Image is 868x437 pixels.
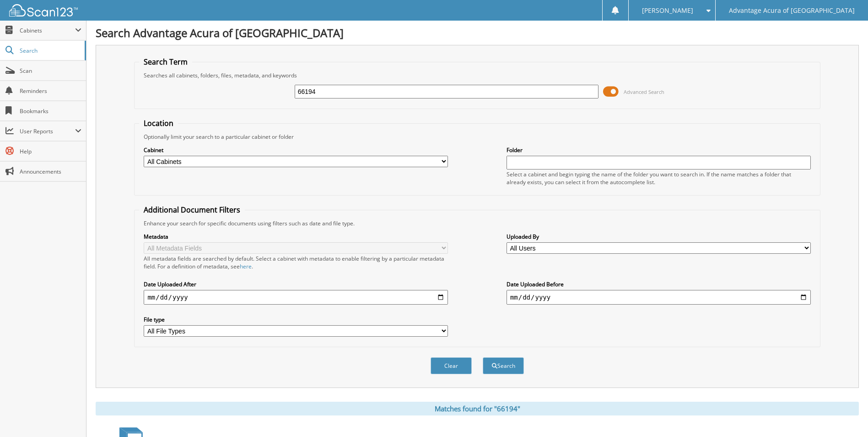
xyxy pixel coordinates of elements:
label: Folder [507,146,811,154]
legend: Additional Document Filters [139,205,245,215]
button: Search [483,357,524,374]
span: Search [20,47,80,55]
span: User Reports [20,127,75,135]
label: Date Uploaded After [144,280,448,288]
input: end [507,290,811,305]
button: Clear [431,357,472,374]
legend: Location [139,118,178,128]
label: File type [144,316,448,323]
span: Bookmarks [20,107,81,115]
span: Help [20,147,81,155]
label: Uploaded By [507,233,811,240]
div: Matches found for "66194" [96,402,859,415]
span: [PERSON_NAME] [642,8,693,13]
div: All metadata fields are searched by default. Select a cabinet with metadata to enable filtering b... [144,255,448,270]
span: Announcements [20,168,81,175]
label: Cabinet [144,146,448,154]
label: Date Uploaded Before [507,280,811,288]
div: Select a cabinet and begin typing the name of the folder you want to search in. If the name match... [507,170,811,186]
legend: Search Term [139,57,192,67]
span: Cabinets [20,27,75,34]
span: Scan [20,67,81,75]
h1: Search Advantage Acura of [GEOGRAPHIC_DATA] [96,25,859,40]
div: Optionally limit your search to a particular cabinet or folder [139,133,815,141]
span: Reminders [20,87,81,95]
span: Advantage Acura of [GEOGRAPHIC_DATA] [729,8,855,13]
label: Metadata [144,233,448,240]
a: here [240,262,252,270]
input: start [144,290,448,305]
img: scan123-logo-white.svg [9,4,78,16]
div: Searches all cabinets, folders, files, metadata, and keywords [139,71,815,79]
div: Enhance your search for specific documents using filters such as date and file type. [139,219,815,227]
span: Advanced Search [624,88,664,95]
